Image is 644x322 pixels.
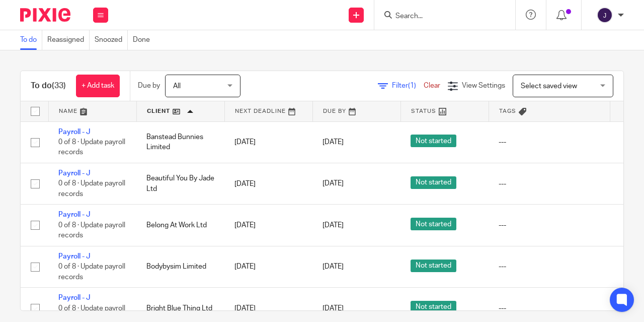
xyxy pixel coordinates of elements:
[499,262,600,272] div: ---
[224,205,312,246] td: [DATE]
[424,82,440,89] a: Clear
[411,135,456,147] span: Not started
[411,176,456,189] span: Not started
[58,139,125,156] span: 0 of 8 · Update payroll records
[58,222,125,239] span: 0 of 8 · Update payroll records
[136,163,224,204] td: Beautiful You By Jade Ltd
[133,30,155,50] a: Done
[47,30,90,50] a: Reassigned
[224,121,312,163] td: [DATE]
[499,179,600,189] div: ---
[58,253,91,260] a: Payroll - J
[499,303,600,313] div: ---
[58,170,91,177] a: Payroll - J
[95,30,128,50] a: Snoozed
[136,121,224,163] td: Banstead Bunnies Limited
[31,81,66,91] h1: To do
[224,163,312,204] td: [DATE]
[136,246,224,287] td: Bodybysim Limited
[499,137,600,147] div: ---
[499,108,516,114] span: Tags
[411,218,456,230] span: Not started
[58,128,91,136] a: Payroll - J
[52,82,66,90] span: (33)
[76,75,120,97] a: + Add task
[323,222,344,229] span: [DATE]
[411,260,456,272] span: Not started
[323,180,344,187] span: [DATE]
[20,30,42,50] a: To do
[323,264,344,271] span: [DATE]
[58,211,91,218] a: Payroll - J
[58,180,125,198] span: 0 of 8 · Update payroll records
[173,83,181,90] span: All
[20,8,70,22] img: Pixie
[58,263,125,281] span: 0 of 8 · Update payroll records
[392,82,424,89] span: Filter
[499,220,600,230] div: ---
[323,305,344,312] span: [DATE]
[58,294,91,301] a: Payroll - J
[224,246,312,287] td: [DATE]
[521,83,577,90] span: Select saved view
[408,82,416,89] span: (1)
[394,12,485,21] input: Search
[462,82,505,89] span: View Settings
[138,81,160,91] p: Due by
[597,7,613,23] img: svg%3E
[411,301,456,313] span: Not started
[323,139,344,146] span: [DATE]
[136,205,224,246] td: Belong At Work Ltd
